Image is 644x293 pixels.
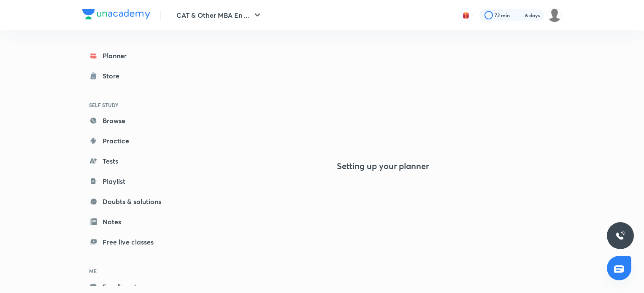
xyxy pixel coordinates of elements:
[82,47,180,64] a: Planner
[171,7,268,24] button: CAT & Other MBA En ...
[82,234,180,250] a: Free live classes
[337,161,429,171] h4: Setting up your planner
[82,193,180,210] a: Doubts & solutions
[82,264,180,278] h6: ME
[82,98,180,112] h6: SELF STUDY
[515,11,523,19] img: streak
[547,8,562,22] img: Aparna Dubey
[82,9,150,19] img: Company Logo
[82,67,180,84] a: Store
[462,11,470,19] img: avatar
[82,153,180,169] a: Tests
[103,71,124,81] div: Store
[82,112,180,129] a: Browse
[82,132,180,149] a: Practice
[459,8,473,22] button: avatar
[82,173,180,190] a: Playlist
[82,213,180,230] a: Notes
[615,231,625,241] img: ttu
[82,9,150,22] a: Company Logo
